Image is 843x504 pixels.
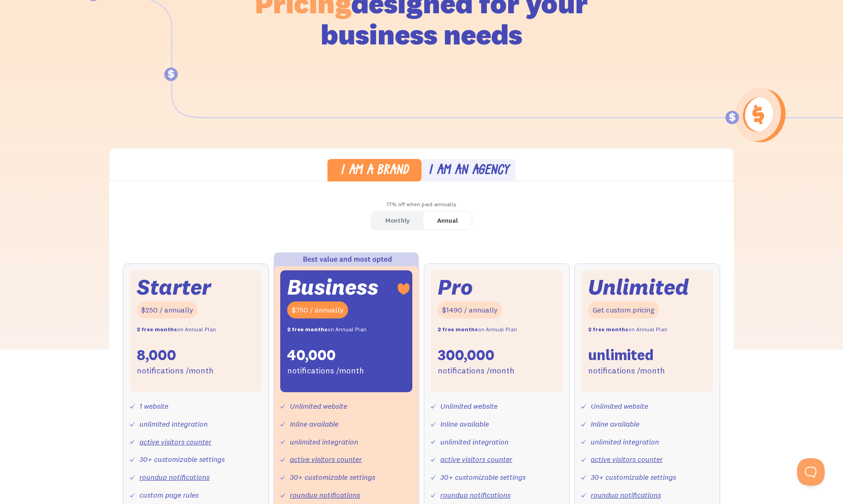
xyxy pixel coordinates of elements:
div: unlimited integration [290,435,358,449]
div: 1 website [139,400,168,413]
div: Inline available [290,417,338,431]
div: Unlimited website [591,400,648,413]
div: Business [287,277,378,297]
div: 30+ customizable settings [290,471,375,484]
a: active visitors counter [290,455,362,464]
a: active visitors counter [139,437,211,446]
div: 8,000 [137,345,176,365]
div: Monthly [385,214,410,227]
div: I am a brand [340,164,409,178]
div: $750 / annually [287,301,348,318]
div: 40,000 [287,345,336,365]
div: notifications /month [588,364,665,378]
div: custom page rules [139,488,199,502]
div: Unlimited [588,277,689,297]
a: roundup notifications [591,490,661,499]
div: notifications /month [137,364,214,378]
div: unlimited [588,345,654,365]
div: Unlimited website [440,400,498,413]
a: active visitors counter [440,455,512,464]
div: Unlimited website [290,400,347,413]
div: Inline available [591,417,639,431]
strong: 2 free months [287,326,327,333]
div: notifications /month [287,364,364,378]
div: unlimited integration [440,435,509,449]
div: 30+ customizable settings [440,471,526,484]
div: 300,000 [438,345,494,365]
div: on Annual Plan [588,323,667,336]
div: 30+ customizable settings [591,471,676,484]
div: Inline available [440,417,489,431]
strong: 2 free months [588,326,628,333]
div: Get custom pricing [588,301,659,318]
div: Pro [438,277,473,297]
div: unlimited integration [591,435,659,449]
div: Annual [437,214,458,227]
div: on Annual Plan [137,323,216,336]
div: 17% off when paid annually [109,198,734,211]
div: notifications /month [438,364,515,378]
strong: 2 free months [438,326,478,333]
div: unlimited integration [139,417,208,431]
div: 30+ customizable settings [139,453,225,466]
a: active visitors counter [591,455,663,464]
a: roundup notifications [139,472,210,482]
div: $1490 / annually [438,301,502,318]
a: roundup notifications [290,490,360,499]
div: on Annual Plan [287,323,366,336]
div: $250 / annually [137,301,198,318]
div: on Annual Plan [438,323,517,336]
a: roundup notifications [440,490,510,499]
strong: 2 free months [137,326,177,333]
iframe: Toggle Customer Support [797,458,825,486]
div: I am an agency [428,164,509,178]
div: Starter [137,277,211,297]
